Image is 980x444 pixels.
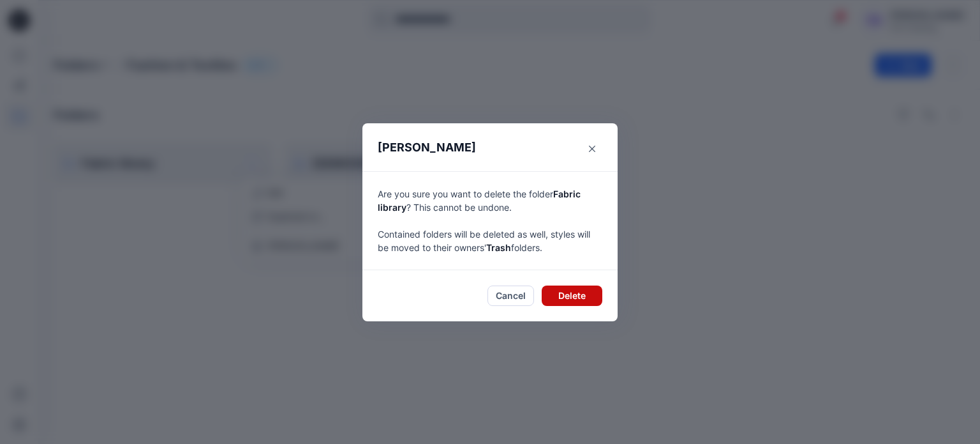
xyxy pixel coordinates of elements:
[487,286,534,306] button: Cancel
[486,242,511,253] span: Trash
[378,188,581,213] span: Fabric library
[582,139,602,159] button: Close
[362,123,618,171] header: [PERSON_NAME]
[378,187,602,254] p: Are you sure you want to delete the folder ? This cannot be undone. Contained folders will be del...
[542,286,602,306] button: Delete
